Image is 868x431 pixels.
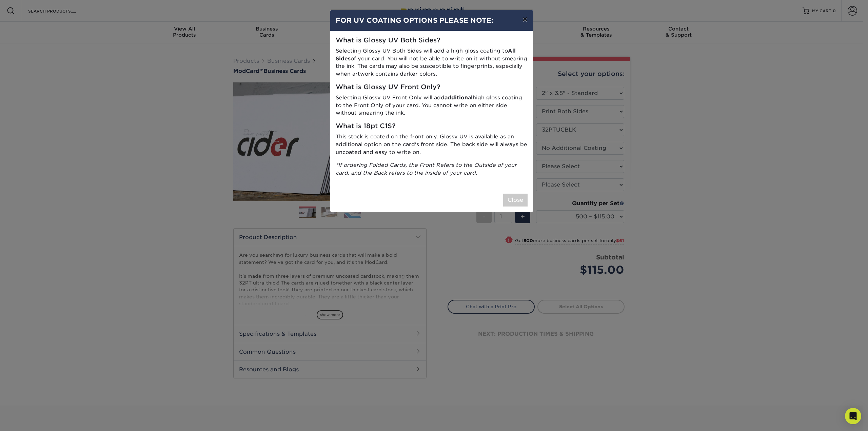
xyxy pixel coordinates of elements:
h5: What is Glossy UV Front Only? [336,83,528,91]
p: This stock is coated on the front only. Glossy UV is available as an additional option on the car... [336,133,528,156]
div: Open Intercom Messenger [845,408,861,424]
p: Selecting Glossy UV Both Sides will add a high gloss coating to of your card. You will not be abl... [336,47,528,78]
h5: What is Glossy UV Both Sides? [336,37,528,44]
i: *If ordering Folded Cards, the Front Refers to the Outside of your card, and the Back refers to t... [336,162,517,176]
h5: What is 18pt C1S? [336,122,528,130]
p: Selecting Glossy UV Front Only will add high gloss coating to the Front Only of your card. You ca... [336,94,528,117]
h4: FOR UV COATING OPTIONS PLEASE NOTE: [336,15,528,25]
strong: All Sides [336,47,516,62]
button: × [517,10,533,29]
strong: additional [445,94,473,101]
button: Close [503,194,528,207]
